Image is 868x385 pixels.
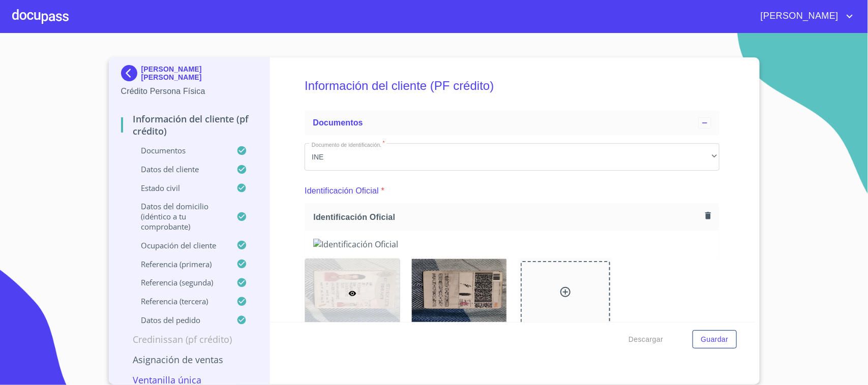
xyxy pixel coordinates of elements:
p: Asignación de Ventas [121,354,258,366]
span: Identificación Oficial [313,212,701,222]
div: INE [305,143,720,171]
button: account of current user [753,8,856,24]
p: Datos del pedido [121,315,237,325]
p: Estado Civil [121,183,237,193]
span: Documentos [313,118,363,127]
p: Referencia (primera) [121,259,237,269]
h5: Información del cliente (PF crédito) [305,65,720,107]
p: Datos del domicilio (idéntico a tu comprobante) [121,201,237,232]
span: Guardar [701,333,728,346]
button: Descargar [624,330,667,349]
p: Datos del cliente [121,164,237,174]
span: [PERSON_NAME] [753,8,844,24]
p: Credinissan (PF crédito) [121,333,258,345]
p: [PERSON_NAME] [PERSON_NAME] [141,65,258,81]
div: [PERSON_NAME] [PERSON_NAME] [121,65,258,85]
img: Identificación Oficial [412,259,506,329]
p: Información del cliente (PF crédito) [121,113,258,137]
p: Identificación Oficial [305,185,379,197]
p: Documentos [121,145,237,155]
div: Documentos [305,111,720,135]
p: Ocupación del Cliente [121,240,237,250]
span: Descargar [628,333,663,346]
p: Referencia (tercera) [121,296,237,306]
img: Identificación Oficial [313,239,711,250]
button: Guardar [693,330,736,349]
img: Docupass spot blue [121,65,141,81]
p: Referencia (segunda) [121,277,237,287]
p: Crédito Persona Física [121,85,258,98]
